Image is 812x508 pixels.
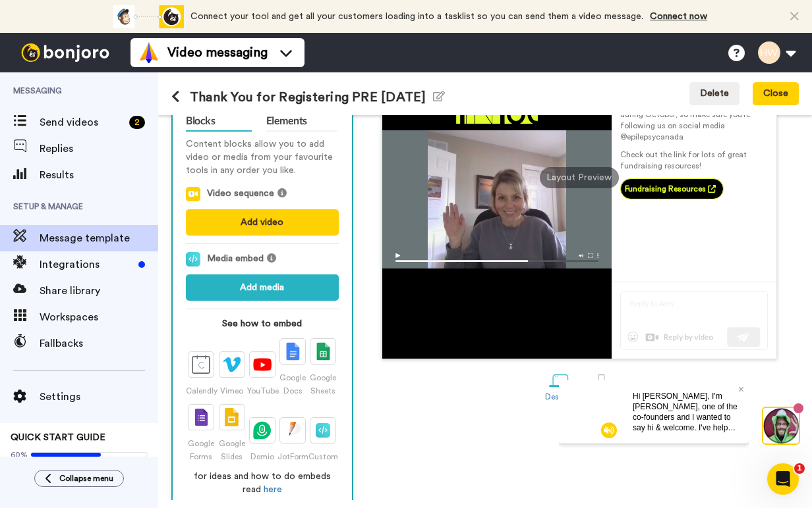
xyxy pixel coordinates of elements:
a: Demio [247,417,277,461]
img: jotform.svg [284,421,302,440]
strong: See how to embed [186,317,339,330]
span: QUICK START GUIDE [11,433,105,442]
h1: Thank You for Registering PRE [DATE] [171,89,445,105]
span: Fallbacks [40,336,158,351]
a: Fundraising Resources [620,178,724,199]
span: Video messaging [167,43,268,62]
img: Google_Sheets.svg [316,342,330,361]
div: Desktop [545,392,576,401]
img: 3183ab3e-59ed-45f6-af1c-10226f767056-1659068401.jpg [1,3,37,38]
a: here [264,485,282,494]
a: Vimeo [216,351,246,395]
img: vm-color.svg [138,42,159,63]
span: Calendly [186,387,217,395]
img: reply-preview.svg [620,291,768,350]
span: Connect your tool and get all your customers loading into a tasklist so you can send them a video... [190,12,643,21]
button: Close [753,82,799,106]
span: Demio [250,453,274,461]
a: JotForm [277,417,308,461]
span: Workspaces [40,309,158,325]
a: Google Sheets [308,338,338,395]
img: vimeo.svg [223,357,241,372]
img: calendly.svg [192,355,210,374]
img: mute-white.svg [42,42,58,58]
a: YouTube [247,351,279,395]
span: Google Docs [279,374,306,395]
iframe: Intercom live chat [767,463,799,495]
img: youtube.svg [253,358,272,372]
span: Settings [40,389,158,405]
span: Media embed [207,252,264,267]
span: Send videos [40,114,124,130]
img: GoogleDocs.svg [286,342,300,361]
div: Layout Preview [540,167,619,188]
img: Google_Slides.png [225,408,238,426]
span: Replies [40,141,158,157]
img: Embed.svg [316,423,330,438]
span: YouTube [247,387,279,395]
span: Google Forms [188,440,214,461]
p: Check out the link for lots of great fundraising resources! [620,149,768,172]
button: Add media [186,274,339,301]
a: Google Slides [216,404,246,461]
img: bj-logo-header-white.svg [16,43,115,62]
span: 60% [11,449,28,460]
span: 1 [794,463,805,474]
span: JotForm [277,453,308,461]
img: demio.svg [253,421,271,440]
p: Content blocks allow you to add video or media from your favourite tools in any order you like. [186,138,339,177]
a: Google Forms [186,404,216,461]
span: Share library [40,283,158,299]
div: 2 [129,116,145,129]
a: Google Docs [277,338,308,395]
a: Mobile [582,363,620,408]
a: Desktop [538,363,583,408]
a: Calendly [186,351,217,395]
p: We'll be holding some fun contests during October, so make sure you're following us on social med... [620,98,768,143]
span: Hi [PERSON_NAME], I'm [PERSON_NAME], one of the co-founders and I wanted to say hi & welcome. I'v... [74,11,179,126]
img: player-controls-full.svg [382,247,612,268]
img: Embed.svg [186,252,200,267]
img: Google_Forms.svg [194,408,208,426]
span: Integrations [40,257,133,272]
button: Delete [689,82,739,106]
span: Collapse menu [59,473,113,484]
button: Add video [186,209,339,236]
div: animation [111,5,184,28]
button: Collapse menu [34,470,124,487]
span: Custom [308,453,338,461]
img: AddVideo.svg [186,187,200,201]
a: Custom [308,417,338,461]
p: for ideas and how to do embeds read [186,470,339,496]
span: Google Slides [219,440,245,461]
span: Vimeo [220,387,243,395]
span: Google Sheets [310,374,336,395]
span: Message template [40,230,158,246]
a: Connect now [650,12,707,21]
span: Results [40,167,158,183]
span: Video sequence [207,187,274,201]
